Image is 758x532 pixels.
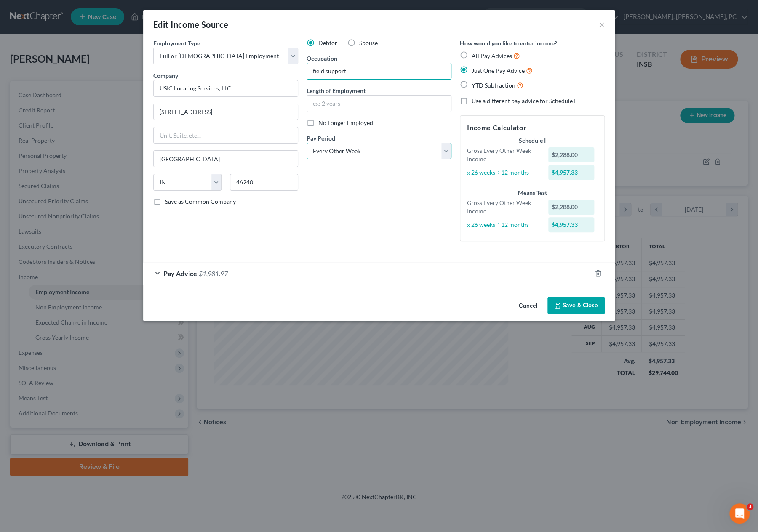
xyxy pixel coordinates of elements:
button: × [599,19,605,29]
span: Pay Advice [163,269,197,277]
input: Enter address... [154,104,298,120]
div: Gross Every Other Week Income [463,199,544,215]
span: Pay Period [307,135,335,142]
button: Save & Close [547,297,605,314]
input: ex: 2 years [307,96,451,112]
h5: Income Calculator [467,122,598,133]
span: Use a different pay advice for Schedule I [472,97,576,104]
span: $1,981.97 [199,269,228,277]
span: All Pay Advices [472,52,512,59]
span: 3 [747,503,753,510]
span: No Longer Employed [318,119,373,126]
span: Company [153,72,178,79]
div: x 26 weeks ÷ 12 months [463,168,544,177]
span: Debtor [318,39,337,46]
input: Unit, Suite, etc... [154,127,298,143]
span: Spouse [359,39,378,46]
div: Schedule I [467,136,598,145]
div: $4,957.33 [548,165,595,180]
label: Length of Employment [307,86,366,95]
div: $4,957.33 [548,217,595,232]
input: Enter zip... [230,174,298,191]
span: Employment Type [153,40,200,47]
div: $2,288.00 [548,147,595,162]
span: Just One Pay Advice [472,67,525,74]
label: Occupation [307,54,337,63]
input: Search company by name... [153,80,298,97]
button: Cancel [512,298,544,314]
input: -- [307,63,451,79]
span: YTD Subtraction [472,82,515,89]
label: How would you like to enter income? [460,39,557,48]
div: Edit Income Source [153,19,228,30]
div: $2,288.00 [548,199,595,215]
div: Means Test [467,189,598,197]
div: x 26 weeks ÷ 12 months [463,221,544,229]
div: Gross Every Other Week Income [463,146,544,163]
iframe: Intercom live chat [729,503,750,524]
input: Enter city... [154,151,298,167]
span: Save as Common Company [165,198,236,205]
